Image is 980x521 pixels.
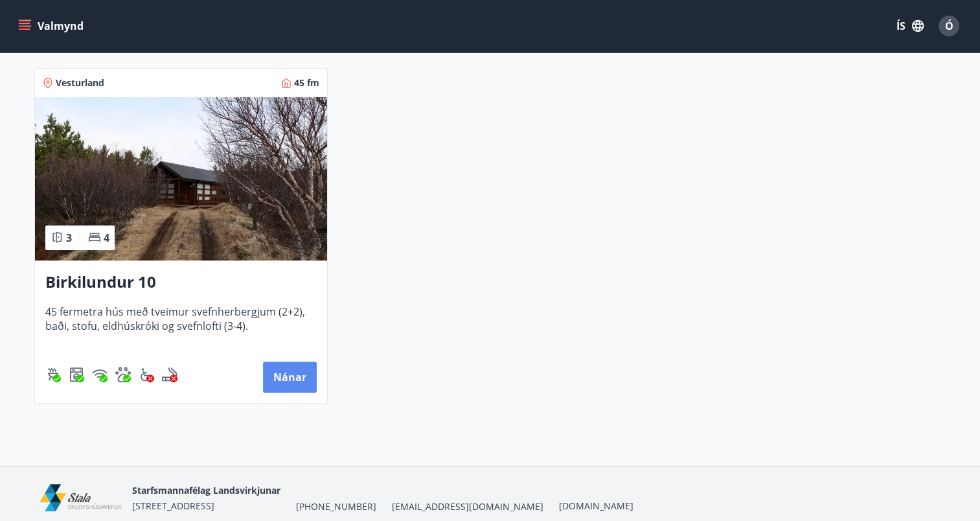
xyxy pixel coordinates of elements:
[45,367,61,382] img: ZXjrS3QKesehq6nQAPjaRuRTI364z8ohTALB4wBr.svg
[559,500,633,512] a: [DOMAIN_NAME]
[132,500,214,512] span: [STREET_ADDRESS]
[296,500,376,513] span: [PHONE_NUMBER]
[945,19,953,33] span: Ó
[56,76,104,89] span: Vesturland
[45,367,61,382] div: Gasgrill
[69,367,84,382] img: Dl16BY4EX9PAW649lg1C3oBuIaAsR6QVDQBO2cTm.svg
[92,367,108,382] div: Þráðlaust net
[263,362,317,393] button: Nánar
[69,367,84,382] div: Þvottavél
[139,367,154,382] img: 8IYIKVZQyRlUC6HQIIUSdjpPGRncJsz2RzLgWvp4.svg
[115,367,131,382] div: Gæludýr
[162,367,177,382] img: QNIUl6Cv9L9rHgMXwuzGLuiJOj7RKqxk9mBFPqjq.svg
[45,305,317,347] span: 45 fermetra hús með tveimur svefnherbergjum (2+2), baði, stofu, eldhúskróki og svefnlofti (3-4).
[45,271,317,294] h3: Birkilundur 10
[115,367,131,382] img: pxcaIm5dSOV3FS4whs1soiYWTwFQvksT25a9J10C.svg
[139,367,154,382] div: Aðgengi fyrir hjólastól
[104,231,109,245] span: 4
[40,484,122,512] img: mEl60ZlWq2dfEsT9wIdje1duLb4bJloCzzh6OZwP.png
[16,14,89,38] button: menu
[66,231,72,245] span: 3
[294,76,319,89] span: 45 fm
[92,367,108,382] img: HJRyFFsYp6qjeUYhR4dAD8CaCEsnIFYZ05miwXoh.svg
[132,484,280,496] span: Starfsmannafélag Landsvirkjunar
[392,500,543,513] span: [EMAIL_ADDRESS][DOMAIN_NAME]
[933,10,964,41] button: Ó
[35,97,327,260] img: Paella dish
[889,14,931,38] button: ÍS
[162,367,177,382] div: Reykingar / Vape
